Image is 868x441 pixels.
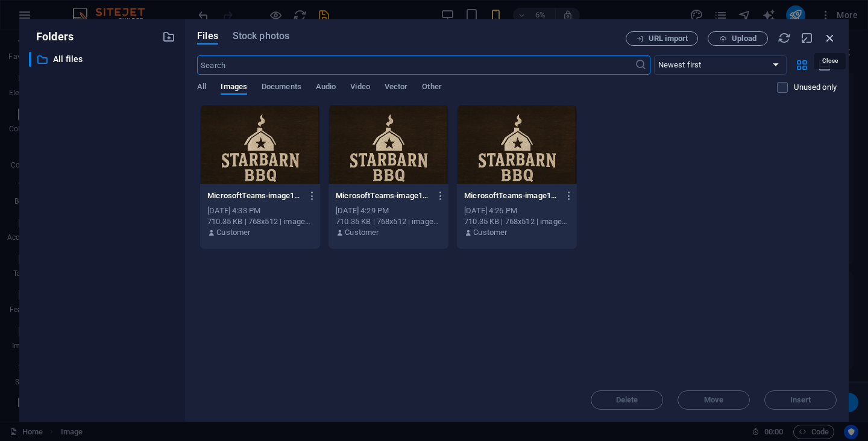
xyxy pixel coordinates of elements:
[464,216,570,227] div: 710.35 KB | 768x512 | image/png
[649,35,688,42] span: URL import
[162,30,175,43] i: Create new folder
[385,80,408,96] span: Vector
[207,190,301,201] p: MicrosoftTeams-image1-EfYqwj00kEIGft8amdN9ng.png
[350,80,370,96] span: Video
[197,29,218,43] span: Files
[29,29,74,45] p: Folders
[197,55,634,75] input: Search
[464,190,558,201] p: MicrosoftTeams-image1-5DF5vqwlTCDWxVMHmrPr3Q.png
[336,190,430,201] p: MicrosoftTeams-image1-U3BXf_rXz1palZEOkTDNmA.png
[233,29,289,43] span: Stock photos
[464,205,570,216] div: [DATE] 4:26 PM
[29,52,31,67] div: ​
[422,80,441,96] span: Other
[207,205,313,216] div: [DATE] 4:33 PM
[626,31,698,46] button: URL import
[794,82,837,93] p: Displays only files that are not in use on the website. Files added during this session can still...
[473,227,507,238] p: Customer
[262,80,301,96] span: Documents
[316,80,336,96] span: Audio
[216,227,250,238] p: Customer
[197,80,206,96] span: All
[336,216,441,227] div: 710.35 KB | 768x512 | image/png
[221,80,247,96] span: Images
[732,35,756,42] span: Upload
[207,216,313,227] div: 710.35 KB | 768x512 | image/png
[53,52,153,66] p: All files
[336,205,441,216] div: [DATE] 4:29 PM
[345,227,379,238] p: Customer
[708,31,768,46] button: Upload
